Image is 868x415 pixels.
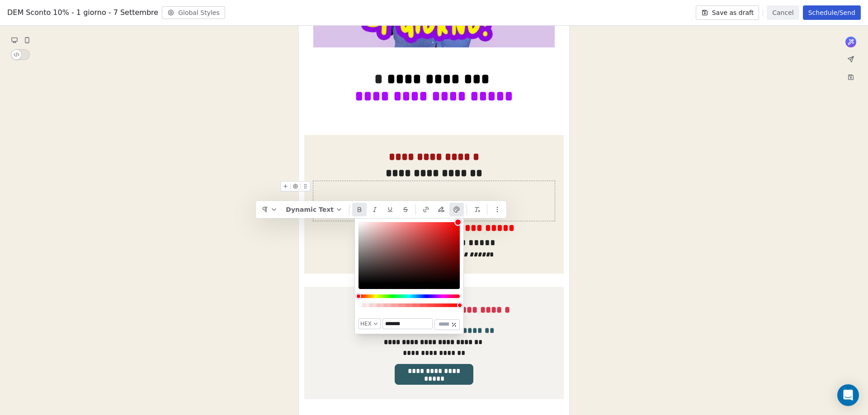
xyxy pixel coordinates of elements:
button: Schedule/Send [803,5,861,20]
div: Hue [359,294,460,298]
button: Cancel [767,5,799,20]
button: Global Styles [162,6,225,19]
button: Dynamic Text [282,203,346,216]
div: Alpha [359,303,460,307]
div: Open Intercom Messenger [837,384,859,406]
button: HEX [359,318,381,329]
button: Save as draft [696,5,759,20]
span: DEM Sconto 10% - 1 giorno - 7 Settembre [7,7,158,18]
div: Color [359,222,460,284]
